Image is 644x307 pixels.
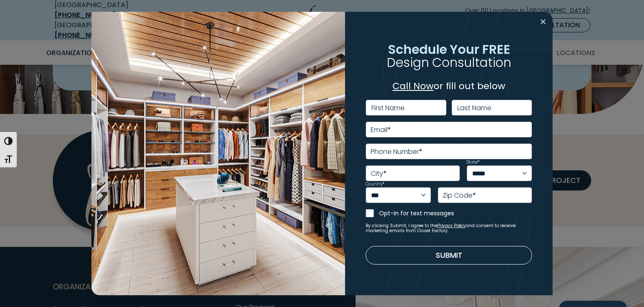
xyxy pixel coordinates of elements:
[457,105,491,111] label: Last Name
[371,170,387,177] label: City
[467,160,480,164] label: State
[371,148,422,155] label: Phone Number
[443,192,476,199] label: Zip Code
[371,105,405,111] label: First Name
[388,40,510,58] span: Schedule Your FREE
[392,79,434,93] a: Call Now
[91,12,345,296] img: Walk in closet with island
[437,222,466,229] a: Privacy Policy
[371,127,391,133] label: Email
[366,223,532,233] small: By clicking Submit, I agree to the and consent to receive marketing emails from Closet Factory.
[387,53,511,71] span: Design Consultation
[366,246,532,265] button: Submit
[537,15,549,29] button: Close modal
[366,79,532,93] p: or fill out below
[379,209,532,217] label: Opt-in for text messages
[366,182,384,186] label: Country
